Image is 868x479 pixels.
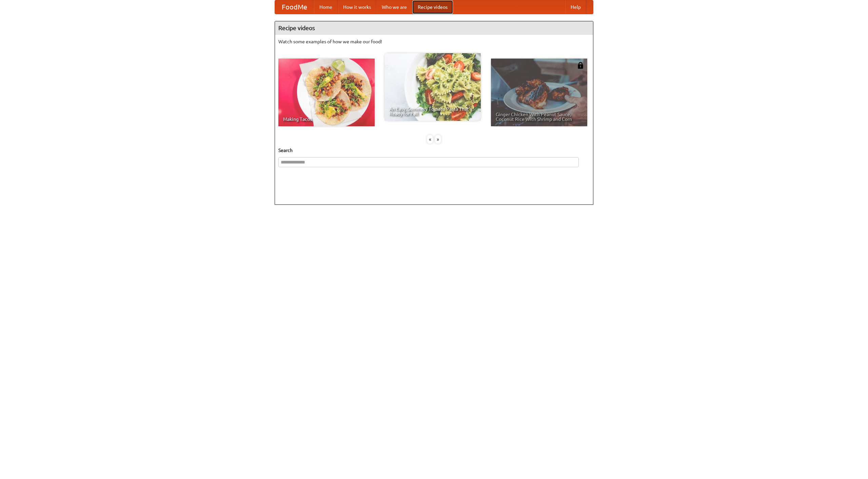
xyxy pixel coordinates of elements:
a: An Easy, Summery Tomato Pasta That's Ready for Fall [384,53,481,121]
p: Watch some examples of how we make our food! [278,38,590,45]
img: 483408.png [577,62,584,69]
a: Who we are [376,0,412,14]
a: How it works [338,0,376,14]
div: » [435,135,441,144]
span: Making Tacos [283,117,370,122]
a: Recipe videos [412,0,453,14]
a: Home [314,0,338,14]
a: Making Tacos [278,59,375,126]
a: FoodMe [275,0,314,14]
a: Help [565,0,586,14]
h5: Search [278,147,590,154]
span: An Easy, Summery Tomato Pasta That's Ready for Fall [389,107,476,116]
h4: Recipe videos [275,21,593,35]
div: « [427,135,433,144]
